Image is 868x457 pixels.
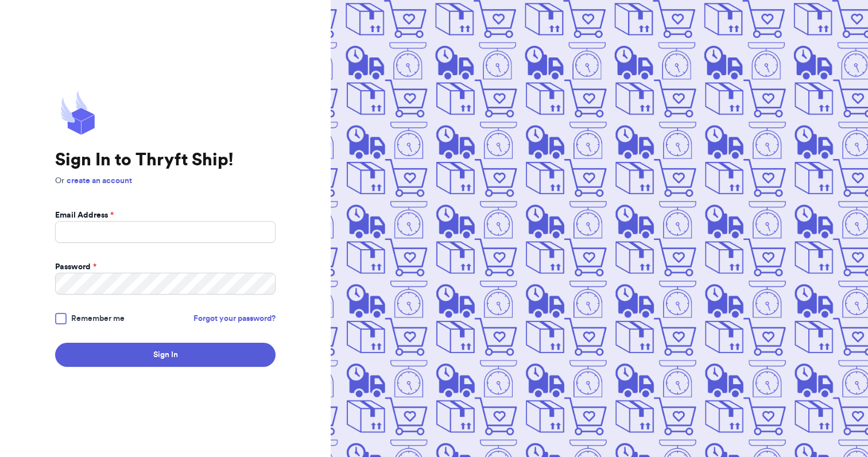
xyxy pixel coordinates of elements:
button: Sign In [55,343,276,367]
a: Forgot your password? [193,313,276,324]
a: create an account [67,177,132,185]
p: Or [55,175,276,187]
span: Remember me [71,313,125,324]
h1: Sign In to Thryft Ship! [55,150,276,171]
label: Password [55,261,96,273]
label: Email Address [55,210,114,221]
